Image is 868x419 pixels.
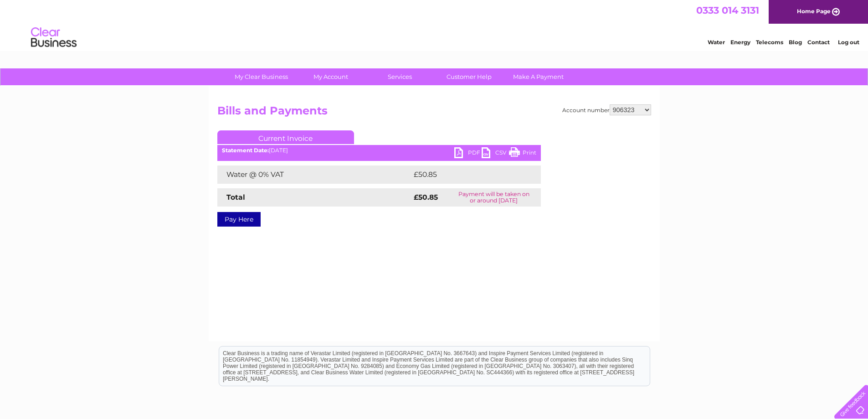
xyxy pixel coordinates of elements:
a: My Account [293,68,368,85]
a: Print [509,147,536,160]
img: logo.png [31,24,77,52]
a: My Clear Business [224,68,299,85]
td: Water @ 0% VAT [217,166,411,184]
div: Account number [562,104,651,115]
a: Make A Payment [501,68,576,85]
a: Current Invoice [217,130,354,144]
a: Log out [838,39,859,46]
a: PDF [454,147,482,160]
div: [DATE] [217,147,541,154]
b: Statement Date: [222,147,269,154]
a: Water [708,39,725,46]
strong: £50.85 [414,193,438,202]
td: Payment will be taken on or around [DATE] [447,188,541,207]
strong: Total [226,193,245,202]
div: Clear Business is a trading name of Verastar Limited (registered in [GEOGRAPHIC_DATA] No. 3667643... [219,5,650,44]
a: Contact [807,39,830,46]
a: Pay Here [217,212,261,227]
a: Blog [789,39,802,46]
a: Services [362,68,437,85]
a: CSV [482,147,509,160]
a: Telecoms [756,39,783,46]
a: 0333 014 3131 [696,5,759,16]
td: £50.85 [411,166,523,184]
h2: Bills and Payments [217,104,651,122]
a: Energy [730,39,750,46]
a: Customer Help [431,68,507,85]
